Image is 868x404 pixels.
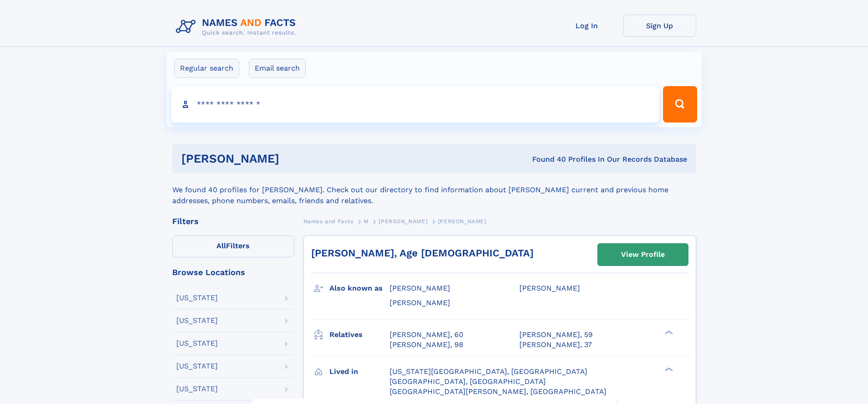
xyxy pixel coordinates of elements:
[390,340,463,350] a: [PERSON_NAME], 98
[519,330,593,340] a: [PERSON_NAME], 59
[390,367,587,376] span: [US_STATE][GEOGRAPHIC_DATA], [GEOGRAPHIC_DATA]
[329,281,390,296] h3: Also known as
[176,317,218,324] div: [US_STATE]
[176,340,218,347] div: [US_STATE]
[519,340,592,350] a: [PERSON_NAME], 37
[519,284,580,292] span: [PERSON_NAME]
[390,330,463,340] a: [PERSON_NAME], 60
[329,364,390,379] h3: Lived in
[303,215,354,227] a: Names and Facts
[550,15,623,37] a: Log In
[249,59,306,78] label: Email search
[172,15,303,39] img: Logo Names and Facts
[172,268,294,276] div: Browse Locations
[329,327,390,343] h3: Relatives
[176,294,218,302] div: [US_STATE]
[390,298,450,307] span: [PERSON_NAME]
[216,241,226,250] span: All
[379,218,427,225] span: [PERSON_NAME]
[181,153,406,164] h1: [PERSON_NAME]
[171,86,659,123] input: search input
[172,217,294,225] div: Filters
[172,235,294,257] label: Filters
[176,363,218,370] div: [US_STATE]
[174,59,239,78] label: Regular search
[598,244,688,266] a: View Profile
[623,15,696,37] a: Sign Up
[390,387,606,396] span: [GEOGRAPHIC_DATA][PERSON_NAME], [GEOGRAPHIC_DATA]
[390,377,546,386] span: [GEOGRAPHIC_DATA], [GEOGRAPHIC_DATA]
[390,284,450,292] span: [PERSON_NAME]
[364,215,369,227] a: M
[311,247,534,259] a: [PERSON_NAME], Age [DEMOGRAPHIC_DATA]
[663,366,673,372] div: ❯
[176,385,218,393] div: [US_STATE]
[663,329,673,335] div: ❯
[379,215,427,227] a: [PERSON_NAME]
[621,244,665,265] div: View Profile
[438,218,487,225] span: [PERSON_NAME]
[172,174,696,206] div: We found 40 profiles for [PERSON_NAME]. Check out our directory to find information about [PERSON...
[406,154,687,164] div: Found 40 Profiles In Our Records Database
[663,86,697,123] button: Search Button
[364,218,369,225] span: M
